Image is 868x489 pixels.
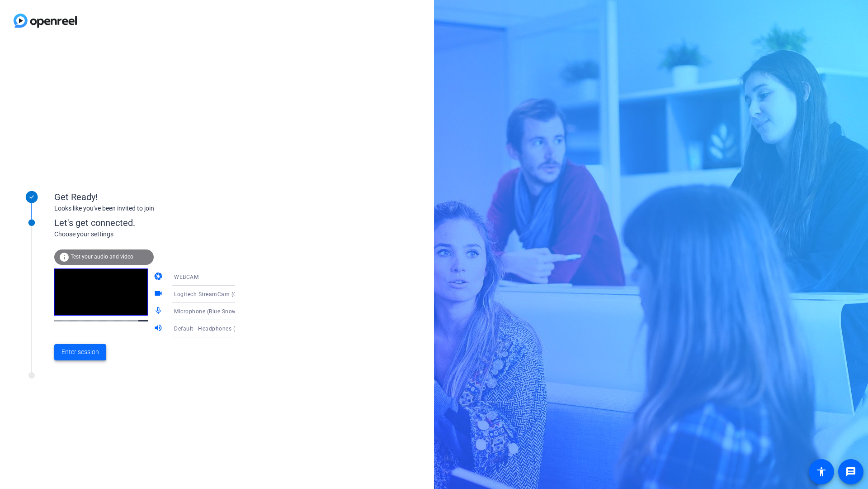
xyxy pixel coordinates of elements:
[174,274,198,280] span: WEBCAM
[61,347,99,357] span: Enter session
[174,290,264,297] span: Logitech StreamCam (046d:0893)
[54,344,106,360] button: Enter session
[154,289,165,300] mat-icon: videocam
[845,466,856,477] mat-icon: message
[174,307,284,315] span: Microphone (Blue Snowball ) (0d8c:0005)
[59,252,70,263] mat-icon: info
[54,216,254,230] div: Let's get connected.
[71,254,133,260] span: Test your audio and video
[54,230,254,239] div: Choose your settings
[154,323,165,334] mat-icon: volume_up
[816,466,827,477] mat-icon: accessibility
[54,204,235,213] div: Looks like you've been invited to join
[54,190,235,204] div: Get Ready!
[174,325,281,332] span: Default - Headphones (Realtek(R) Audio)
[154,272,165,283] mat-icon: camera
[154,306,165,317] mat-icon: mic_none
